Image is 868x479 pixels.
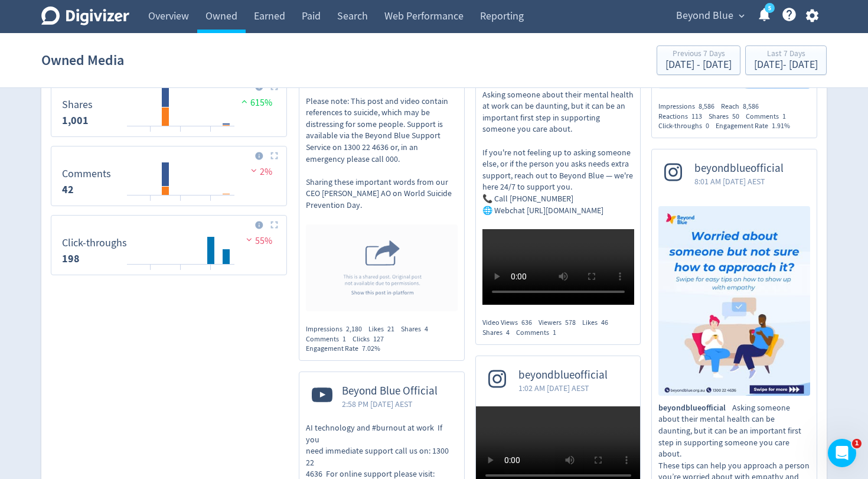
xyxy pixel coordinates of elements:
[691,112,702,121] span: 113
[743,102,759,111] span: 8,586
[482,89,634,217] p: Asking someone about their mental health at work can be daunting, but it can be an important firs...
[772,121,790,131] span: 1.91%
[553,328,556,337] span: 1
[299,45,464,315] a: Beyond Blue9:27 AM [DATE] AESTPlease note: This post and video contain references to suicide, whi...
[248,166,272,178] span: 2%
[62,98,93,112] dt: Shares
[62,167,111,181] dt: Comments
[706,121,709,131] span: 0
[306,422,444,445] span: AI technology and #burnout at work If you
[754,60,818,70] div: [DATE] - [DATE]
[852,439,862,448] span: 1
[665,60,732,70] div: [DATE] - [DATE]
[765,3,775,13] a: 5
[828,439,856,467] iframe: Intercom live chat
[306,96,458,211] p: Please note: This post and video contain references to suicide, which may be distressing for some...
[62,113,89,128] strong: 1,001
[342,384,438,398] span: Beyond Blue Official
[482,328,516,338] div: Shares
[518,369,608,382] span: beyondblueofficial
[41,41,124,79] h1: Owned Media
[270,152,278,159] img: Placeholder
[482,318,539,328] div: Video Views
[174,269,188,277] text: 08/09
[62,183,74,197] strong: 42
[745,45,827,75] button: Last 7 Days[DATE]- [DATE]
[782,112,786,121] span: 1
[582,318,615,328] div: Likes
[342,334,346,344] span: 1
[204,200,218,208] text: 10/09
[476,39,641,309] a: Beyond Blue7:00 AM [DATE] AESTAsking someone about their mental health at work can be daunting, b...
[658,102,721,112] div: Impressions
[56,151,282,201] svg: Comments 42
[516,328,563,338] div: Comments
[709,112,746,122] div: Shares
[694,175,784,187] span: 8:01 AM [DATE] AEST
[306,344,387,354] div: Engagement Rate
[56,220,282,270] svg: Click-throughs 198
[699,102,714,111] span: 8,586
[306,468,435,479] span: 4636 For online support please visit:
[143,131,158,139] text: 06/09
[754,50,818,60] div: Last 7 Days
[306,324,368,334] div: Impressions
[676,6,733,25] span: Beyond Blue
[425,324,428,334] span: 4
[174,200,188,208] text: 08/09
[204,131,218,139] text: 10/09
[565,318,576,327] span: 578
[306,224,458,311] img: Shared Post
[518,382,608,394] span: 1:02 AM [DATE] AEST
[243,235,255,244] img: negative-performance.svg
[243,235,272,247] span: 55%
[658,121,716,131] div: Click-throughs
[736,11,747,21] span: expand_more
[658,402,732,414] span: beyondblueofficial
[342,398,438,410] span: 2:58 PM [DATE] AEST
[665,50,732,60] div: Previous 7 Days
[368,324,401,334] div: Likes
[62,236,127,250] dt: Click-throughs
[239,97,272,109] span: 615%
[539,318,582,328] div: Viewers
[732,112,739,121] span: 50
[601,318,608,327] span: 46
[401,324,435,334] div: Shares
[657,45,740,75] button: Previous 7 Days[DATE] - [DATE]
[721,102,765,112] div: Reach
[672,6,748,25] button: Beyond Blue
[174,131,188,139] text: 08/09
[746,112,792,122] div: Comments
[387,324,394,334] span: 21
[306,445,451,468] span: need immediate support call us on: 1300 22
[506,328,510,337] span: 4
[346,324,362,334] span: 2,180
[716,121,797,131] div: Engagement Rate
[658,206,810,396] img: Asking someone about their mental health can be daunting, but it can be an important first step i...
[658,112,709,122] div: Reactions
[694,162,784,175] span: beyondblueofficial
[768,4,771,12] text: 5
[62,252,80,266] strong: 198
[143,269,158,277] text: 06/09
[306,334,353,344] div: Comments
[373,334,384,344] span: 127
[239,97,250,106] img: positive-performance.svg
[204,269,218,277] text: 10/09
[353,334,390,344] div: Clicks
[56,82,282,132] svg: Shares 1,001
[362,344,380,353] span: 7.02%
[270,221,278,229] img: Placeholder
[248,166,260,175] img: negative-performance.svg
[521,318,532,327] span: 636
[143,200,158,208] text: 06/09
